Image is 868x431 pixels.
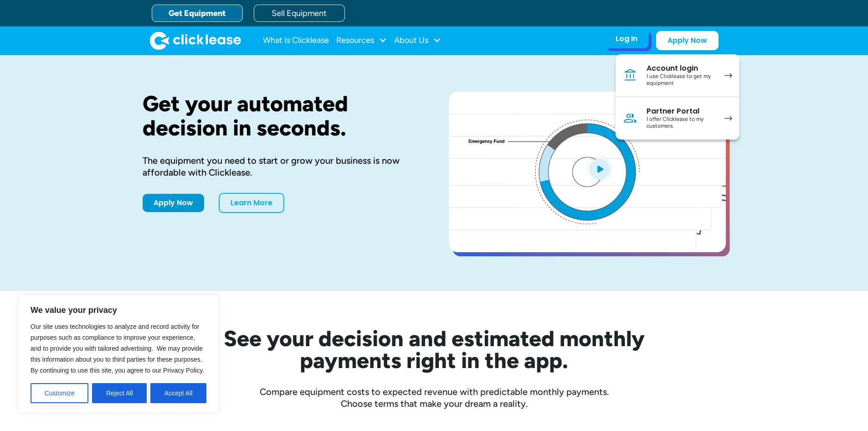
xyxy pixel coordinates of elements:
a: Sell Equipment [254,5,345,22]
img: arrow [724,116,732,121]
a: Partner PortalI offer Clicklease to my customers. [616,97,740,140]
button: Reject All [92,383,147,403]
a: What Is Clicklease [263,31,329,50]
h1: Get your automated decision in seconds. [143,92,420,140]
div: Partner Portal [647,107,715,116]
a: open lightbox [449,92,726,252]
div: Resources [336,31,387,50]
button: Accept All [150,383,206,403]
nav: Log In [616,54,740,140]
div: The equipment you need to start or grow your business is now affordable with Clicklease. [143,155,420,178]
div: Account login [647,64,715,73]
a: Apply Now [143,194,204,212]
p: We value your privacy [31,305,206,316]
div: Log In [616,34,637,43]
a: home [150,31,241,50]
img: Clicklease logo [150,31,241,50]
a: Account loginI use Clicklease to get my equipment [616,54,740,97]
div: I offer Clicklease to my customers. [647,116,715,130]
div: Compare equipment costs to expected revenue with predictable monthly payments. Choose terms that ... [143,386,726,410]
div: We value your privacy [18,295,219,413]
span: Our site uses technologies to analyze and record activity for purposes such as compliance to impr... [31,323,204,374]
button: Customize [31,383,88,403]
a: Get Equipment [152,5,243,22]
a: Apply Now [656,31,719,50]
a: Learn More [219,193,284,213]
div: About Us [394,31,441,50]
img: Person icon [623,111,637,125]
div: I use Clicklease to get my equipment [647,73,715,87]
img: Bank icon [623,68,637,83]
img: Blue play button logo on a light blue circular background [587,156,612,182]
h2: See your decision and estimated monthly payments right in the app. [179,327,689,371]
img: arrow [724,73,732,78]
